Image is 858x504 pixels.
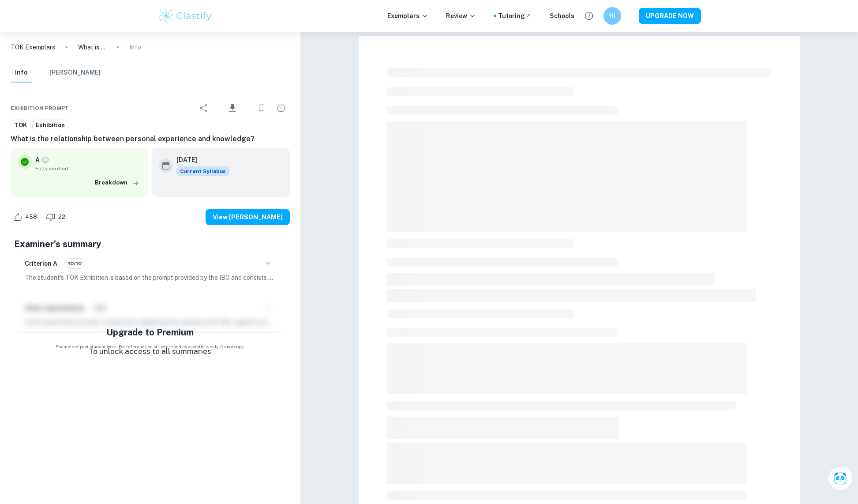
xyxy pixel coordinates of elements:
[195,99,213,117] div: Share
[106,326,194,339] h5: Upgrade to Premium
[89,346,211,357] p: To unlock access to all summaries
[176,166,229,176] span: Current Syllabus
[11,121,30,130] span: TOK
[14,237,286,251] h5: Examiner's summary
[206,209,290,225] button: View [PERSON_NAME]
[65,260,85,267] span: 10/10
[25,273,276,282] p: The student's TOK Exhibition is based on the prompt provided by the IBO and consists of three spe...
[157,7,214,25] img: Clastify logo
[550,11,574,21] a: Schools
[35,155,40,165] p: A
[78,42,106,52] p: What is the relationship between personal experience and knowledge?
[387,11,428,21] p: Exemplars
[129,42,141,52] p: Info
[11,63,32,83] button: Info
[603,7,621,25] button: HI
[25,259,57,268] h6: Criterion A
[272,99,290,117] div: Report issue
[11,343,290,350] span: Example of past student work. For reference on structure and expectations only. Do not copy.
[498,11,532,21] a: Tutoring
[53,213,70,222] span: 22
[11,210,42,224] div: Like
[176,155,222,165] h6: [DATE]
[214,97,251,120] div: Download
[176,166,229,176] div: This exemplar is based on the current syllabus. Feel free to refer to it for inspiration/ideas wh...
[253,99,270,117] div: Bookmark
[49,63,101,83] button: [PERSON_NAME]
[11,120,30,131] a: TOK
[446,11,476,21] p: Review
[33,121,68,130] span: Exhibition
[828,466,853,491] button: Ask Clai
[20,213,42,222] span: 458
[639,8,701,24] button: UPGRADE NOW
[581,8,596,23] button: Help and Feedback
[32,120,68,131] a: Exhibition
[41,156,49,164] a: Grade fully verified
[11,42,55,52] a: TOK Exemplars
[35,165,141,173] span: Fully verified
[11,104,69,112] span: Exhibition Prompt
[44,210,70,224] div: Dislike
[11,134,290,144] h6: What is the relationship between personal experience and knowledge?
[93,176,141,189] button: Breakdown
[607,11,617,21] h6: HI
